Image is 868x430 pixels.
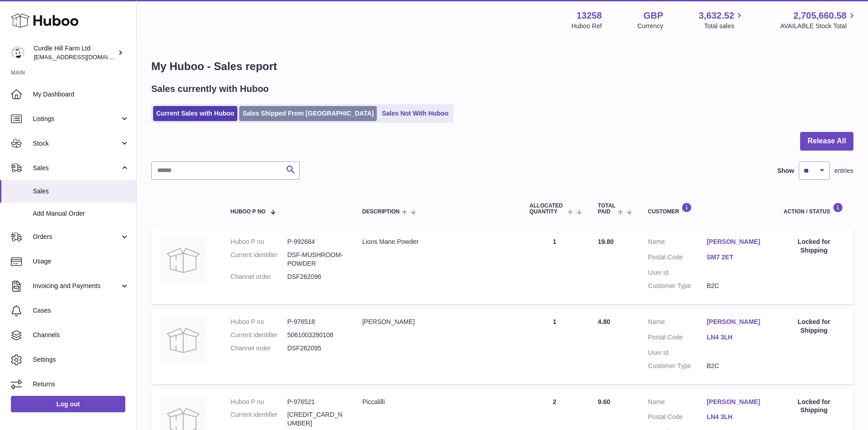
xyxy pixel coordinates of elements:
dt: Name [648,318,707,329]
span: Usage [33,257,129,266]
strong: GBP [643,10,663,22]
span: Stock [33,139,120,148]
label: Show [777,167,794,175]
dd: B2C [707,362,765,370]
div: Locked for Shipping [784,398,844,415]
span: Settings [33,355,129,364]
a: 2,705,660.58 AVAILABLE Stock Total [780,10,857,30]
span: Sales [33,187,129,196]
span: Invoicing and Payments [33,282,120,290]
span: 4.80 [598,318,610,325]
div: Action / Status [784,202,844,215]
dt: Current identifier [231,331,288,339]
dt: Customer Type [648,282,707,290]
button: Release All [800,132,853,151]
div: [PERSON_NAME] [362,318,511,326]
dt: Name [648,398,707,409]
dt: Postal Code [648,413,707,424]
a: Log out [11,396,125,412]
dt: Name [648,238,707,248]
dt: Current identifier [231,251,288,268]
dd: P-992684 [287,238,344,246]
td: 1 [520,309,589,384]
span: My Dashboard [33,90,129,99]
span: 19.80 [598,238,614,245]
dd: DSF262096 [287,273,344,281]
dd: DSF-MUSHROOM-POWDER [287,251,344,268]
dd: DSF262095 [287,344,344,353]
a: [PERSON_NAME] [707,238,765,246]
h2: Sales currently with Huboo [151,83,269,95]
dt: User Id [648,349,707,357]
dt: Postal Code [648,253,707,264]
span: Description [362,209,400,215]
dd: B2C [707,282,765,290]
strong: 13258 [576,10,602,22]
span: Channels [33,331,129,339]
a: LN4 3LH [707,413,765,421]
dt: Current identifier [231,410,288,428]
span: Add Manual Order [33,209,129,218]
span: Returns [33,380,129,389]
dd: P-976518 [287,318,344,326]
dt: Huboo P no [231,318,288,326]
img: no-photo.jpg [160,238,206,283]
a: [PERSON_NAME] [707,318,765,326]
div: Piccalilli [362,398,511,406]
dt: Postal Code [648,333,707,344]
span: entries [834,167,853,175]
td: 1 [520,228,589,304]
span: Total sales [704,22,745,30]
a: LN4 3LH [707,333,765,342]
span: Cases [33,306,129,315]
img: no-photo.jpg [160,318,206,363]
dt: Channel order [231,273,288,281]
span: Orders [33,233,120,241]
div: Lions Mane Powder [362,238,511,246]
h1: My Huboo - Sales report [151,59,853,74]
span: Total paid [598,203,616,215]
a: [PERSON_NAME] [707,398,765,406]
img: internalAdmin-13258@internal.huboo.com [11,46,25,60]
div: Locked for Shipping [784,238,844,255]
span: Huboo P no [231,209,266,215]
div: Huboo Ref [571,22,602,30]
span: 3,632.52 [699,10,734,22]
span: AVAILABLE Stock Total [780,22,857,30]
div: Customer [648,202,765,215]
div: Curdle Hill Farm Ltd [34,44,116,61]
a: Sales Not With Huboo [379,106,452,121]
dt: User Id [648,268,707,277]
span: ALLOCATED Quantity [529,203,565,215]
dd: P-976521 [287,398,344,406]
dt: Channel order [231,344,288,353]
dt: Huboo P no [231,398,288,406]
span: Sales [33,164,120,172]
span: [EMAIL_ADDRESS][DOMAIN_NAME] [34,53,134,61]
span: Listings [33,115,120,123]
a: SM7 2ET [707,253,765,262]
dd: 5061003280108 [287,331,344,339]
a: Sales Shipped From [GEOGRAPHIC_DATA] [239,106,377,121]
span: 2,705,660.58 [793,10,847,22]
div: Currency [637,22,663,30]
dd: [CREDIT_CARD_NUMBER] [287,410,344,428]
a: Current Sales with Huboo [153,106,237,121]
a: 3,632.52 Total sales [699,10,745,30]
dt: Huboo P no [231,238,288,246]
span: 9.60 [598,398,610,405]
div: Locked for Shipping [784,318,844,335]
dt: Customer Type [648,362,707,370]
